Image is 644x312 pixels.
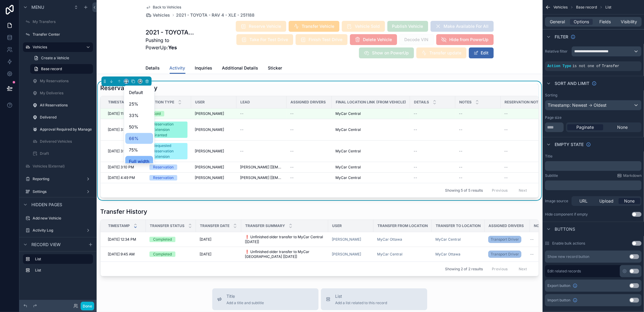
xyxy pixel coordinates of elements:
[129,112,139,119] span: 33%
[129,89,143,96] span: Default
[129,135,139,142] span: 66%
[268,65,282,71] span: Sticker
[146,65,160,71] span: Details
[176,12,255,18] a: 2021 - TOYOTA - RAV 4 - XLE - 251188
[129,100,138,108] span: 25%
[153,12,170,18] span: Vehicles
[129,158,149,165] span: Full width
[129,146,138,154] span: 75%
[146,12,170,18] a: Vehicles
[170,63,185,74] a: Activity
[146,37,195,51] span: Pushing to PowerUp:
[146,5,181,10] a: Back to Vehicles
[170,65,185,71] span: Activity
[222,65,258,71] span: Additional Details
[195,65,213,71] span: Inquiries
[146,28,195,37] h1: 2021 - TOYOTA - RAV 4 - XLE - 251188
[129,123,138,131] span: 50%
[268,63,282,75] a: Sticker
[146,63,160,75] a: Details
[153,5,181,10] span: Back to Vehicles
[469,47,494,58] button: Edit
[168,44,177,50] strong: Yes
[222,63,258,75] a: Additional Details
[195,63,213,75] a: Inquiries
